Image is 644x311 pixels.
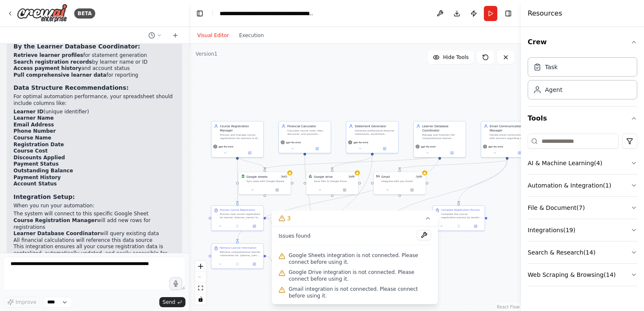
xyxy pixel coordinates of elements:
[247,174,268,179] div: Google sheets
[265,188,289,193] button: Open in side panel
[17,4,67,23] img: Logo
[441,212,482,219] div: Complete the course registration process by sending a professional confirmation email to {learner...
[422,124,463,132] div: Learner Database Coordinator
[13,59,92,65] strong: Search registration records
[545,63,558,71] div: Task
[287,124,328,128] div: Financial Calculator
[490,124,531,132] div: Email Communication Manager
[13,193,75,200] strong: Integration Setup:
[528,8,562,19] h4: Resources
[266,216,430,220] g: Edge from 40aba16a-b37f-47cb-9b4b-32c84d75668b to 71cf2000-0e2c-4ec3-a2c7-ada304f9a578
[528,197,637,219] button: File & Document(7)
[235,155,442,241] g: Edge from 0e4d3f8e-89f1-4e28-9082-3e869c8ac18a to d5298a22-2c86-46bb-a534-fb8b87d376e5
[279,233,311,239] span: Issues found
[228,224,246,229] button: No output available
[220,212,261,219] div: Process new course registration for learner {learner_name} for course {course_name}. Collect all ...
[528,264,637,286] button: Web Scraping & Browsing(14)
[13,109,175,115] li: (unique identifier)
[314,174,333,179] div: Google drive
[422,133,463,140] div: Manage and maintain the comprehensive learner database for {institution_name}. Search, update, an...
[450,224,467,229] button: No output available
[383,159,509,228] g: Edge from b873c5b3-b55a-468c-a5df-c09a64597ca5 to fdd372c1-c5e8-479a-970b-3d0ba3b04a5d
[195,261,206,272] button: zoom in
[263,155,442,169] g: Edge from 0e4d3f8e-89f1-4e28-9082-3e869c8ac18a to 1e41ece4-851c-4fcc-9840-0fdc29179ec1
[13,109,43,115] strong: Learner ID
[13,52,83,58] strong: Retrieve learner profiles
[13,135,51,141] strong: Course Name
[13,155,65,161] strong: Discounts Applied
[528,174,637,196] button: Automation & Integration(1)
[195,283,206,294] button: fit view
[507,150,531,155] button: Open in side panel
[13,244,175,276] p: This integration ensures all your course registration data is centralized, automatically updated,...
[306,172,359,195] div: Google DriveGoogle drive1of9Save files to Google Drive
[373,172,426,195] div: GmailGmail1of9Integrate with you Gmail
[545,86,562,94] div: Agent
[220,208,255,212] div: Process Course Registration
[279,121,331,153] div: Financial CalculatorCalculate course costs, fees, discounts, and payment schedules for learners i...
[305,146,329,151] button: Open in side panel
[13,161,59,167] strong: Payment Status
[13,217,97,223] strong: Course Registration Manager
[211,121,264,158] div: Course Registration ManagerProcess and manage course registrations for learners in the {instituti...
[145,30,165,40] button: Switch to previous chat
[220,124,261,132] div: Course Registration Manager
[241,174,245,178] img: Google Sheets
[13,237,175,244] li: All financial calculations will reference this data source
[163,299,175,306] span: Send
[287,129,328,136] div: Calculate course costs, fees, discounts, and payment schedules for learners in the {institution_n...
[220,250,261,257] div: Retrieve comprehensive learner information for {learner_name} or learner ID {learner_id} from the...
[13,231,175,237] li: will query existing data
[497,305,520,309] a: React Flow attribution
[13,231,100,236] strong: Learner Database Coordinator
[220,133,261,140] div: Process and manage course registrations for learners in the {institution_name} system. Collect le...
[13,65,175,72] li: and account status
[373,146,397,151] button: Open in side panel
[421,145,436,148] span: gpt-4o-mini
[13,72,106,78] strong: Pull comprehensive learner data
[16,299,36,306] span: Improve
[220,246,256,249] div: Retrieve Learner Information
[239,172,291,195] div: Google SheetsGoogle sheets3of3Sync data with Google Sheets
[220,9,314,18] nav: breadcrumb
[74,8,95,19] div: BETA
[314,180,356,183] div: Save files to Google Drive
[238,150,262,155] button: Open in side panel
[234,30,269,40] button: Execution
[528,130,637,293] div: Tools
[280,174,288,179] span: Number of enabled actions
[195,261,206,305] div: React Flow controls
[247,224,261,229] button: Open in side panel
[13,142,64,147] strong: Registration Date
[13,72,175,79] li: for reporting
[400,188,424,193] button: Open in side panel
[13,43,140,50] strong: By the Learner Database Coordinator:
[355,124,396,128] div: Statement Generator
[272,211,438,226] button: 3
[169,277,182,290] button: Click to speak your automation idea
[247,262,261,267] button: Open in side panel
[346,121,399,153] div: Statement GeneratorGenerate professional financial statements, enrollment confirmations, and paym...
[13,174,61,180] strong: Payment History
[3,297,40,308] button: Improve
[528,30,637,54] button: Crew
[13,59,175,66] li: by learner name or ID
[347,174,355,179] span: Number of enabled actions
[287,214,291,223] span: 3
[468,224,483,229] button: Open in side panel
[528,107,637,130] button: Tools
[441,208,480,212] div: Complete Registration Process
[13,211,175,217] li: The system will connect to this specific Google Sheet
[13,52,175,59] li: for statement generation
[13,65,81,71] strong: Access payment history
[415,174,423,179] span: Number of enabled actions
[289,286,431,299] span: Gmail integration is not connected. Please connect before using it.
[413,121,466,158] div: Learner Database CoordinatorManage and maintain the comprehensive learner database for {instituti...
[381,174,390,179] div: Gmail
[333,188,357,193] button: Open in side panel
[211,243,264,269] div: Retrieve Learner InformationRetrieve comprehensive learner information for {learner_name} or lear...
[528,54,637,106] div: Crew
[13,84,129,91] strong: Data Structure Recommendations:
[159,297,185,307] button: Send
[355,129,396,136] div: Generate professional financial statements, enrollment confirmations, and payment receipts for le...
